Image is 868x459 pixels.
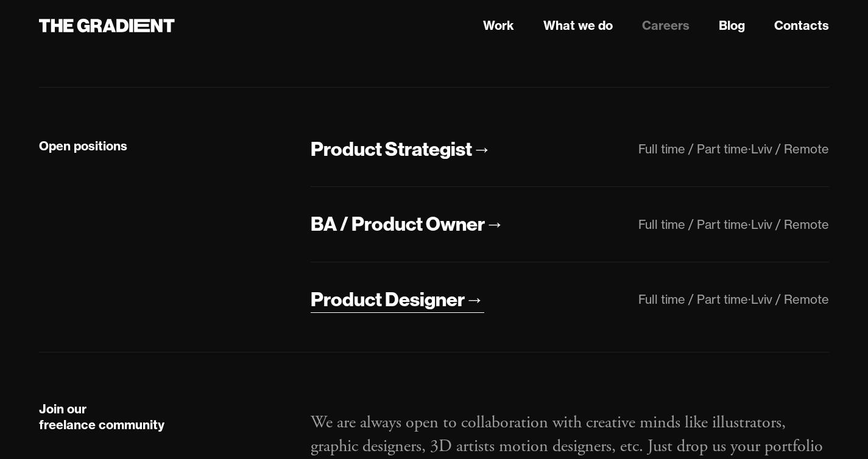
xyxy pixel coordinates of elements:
[638,217,748,232] div: Full time / Part time
[311,211,504,237] a: BA / Product Owner→
[642,16,690,35] a: Careers
[543,16,613,35] a: What we do
[483,16,514,35] a: Work
[311,136,492,163] a: Product Strategist→
[311,287,465,312] div: Product Designer
[311,211,485,237] div: BA / Product Owner
[39,138,127,153] strong: Open positions
[719,16,745,35] a: Blog
[485,211,504,237] div: →
[638,292,748,307] div: Full time / Part time
[751,217,829,232] div: Lviv / Remote
[311,287,484,313] a: Product Designer→
[638,141,748,156] div: Full time / Part time
[465,287,484,312] div: →
[748,217,751,232] div: ·
[311,136,472,162] div: Product Strategist
[774,16,829,35] a: Contacts
[748,292,751,307] div: ·
[751,141,829,156] div: Lviv / Remote
[472,136,492,162] div: →
[39,401,164,432] strong: Join our freelance community
[748,141,751,156] div: ·
[751,292,829,307] div: Lviv / Remote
